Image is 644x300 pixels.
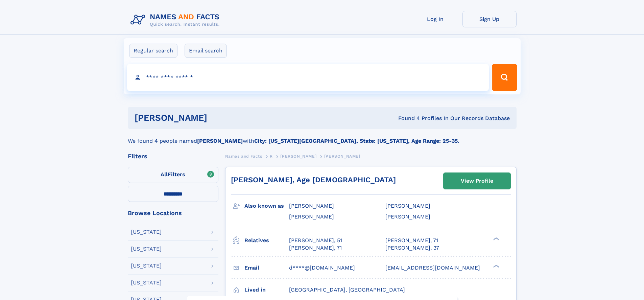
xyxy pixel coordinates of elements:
[385,244,439,252] a: [PERSON_NAME], 37
[408,11,462,27] a: Log In
[303,115,510,122] div: Found 4 Profiles In Our Records Database
[127,64,489,91] input: search input
[385,237,438,244] a: [PERSON_NAME], 71
[385,203,430,209] span: [PERSON_NAME]
[135,114,303,122] h1: [PERSON_NAME]
[385,213,430,220] span: [PERSON_NAME]
[270,152,273,160] a: R
[324,154,360,159] span: [PERSON_NAME]
[244,262,289,274] h3: Email
[289,213,334,220] span: [PERSON_NAME]
[462,11,517,27] a: Sign Up
[131,229,162,235] div: [US_STATE]
[492,236,500,241] div: ❯
[254,138,458,144] b: City: [US_STATE][GEOGRAPHIC_DATA], State: [US_STATE], Age Range: 25-35
[244,284,289,296] h3: Lived in
[161,171,168,178] span: All
[270,154,273,159] span: R
[444,173,510,189] a: View Profile
[128,11,225,29] img: Logo Names and Facts
[128,167,218,183] label: Filters
[128,210,218,216] div: Browse Locations
[385,264,480,271] span: [EMAIL_ADDRESS][DOMAIN_NAME]
[129,44,177,58] label: Regular search
[289,286,405,293] span: [GEOGRAPHIC_DATA], [GEOGRAPHIC_DATA]
[244,200,289,212] h3: Also known as
[197,138,243,144] b: [PERSON_NAME]
[492,264,500,268] div: ❯
[280,152,316,160] a: [PERSON_NAME]
[289,244,342,252] a: [PERSON_NAME], 71
[131,246,162,252] div: [US_STATE]
[231,176,396,184] a: [PERSON_NAME], Age [DEMOGRAPHIC_DATA]
[128,129,517,145] div: We found 4 people named with .
[131,263,162,269] div: [US_STATE]
[492,64,517,91] button: Search Button
[461,173,493,189] div: View Profile
[280,154,316,159] span: [PERSON_NAME]
[128,153,218,159] div: Filters
[244,235,289,246] h3: Relatives
[289,203,334,209] span: [PERSON_NAME]
[289,237,342,244] a: [PERSON_NAME], 51
[185,44,227,58] label: Email search
[225,152,262,160] a: Names and Facts
[131,280,162,285] div: [US_STATE]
